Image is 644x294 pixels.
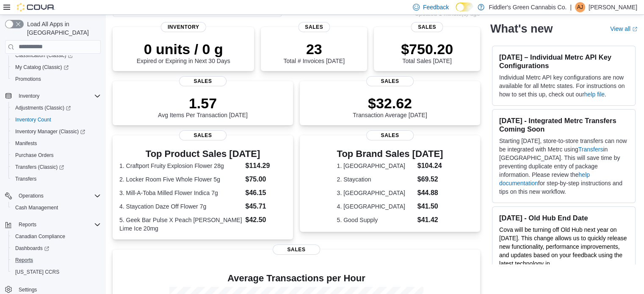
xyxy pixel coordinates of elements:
span: Transfers [15,176,36,182]
button: Reports [15,220,40,230]
div: Total Sales [DATE] [401,41,453,64]
span: Inventory Count [12,115,101,125]
span: Operations [15,191,101,201]
span: Canadian Compliance [12,231,101,242]
span: Feedback [423,3,449,11]
span: Manifests [12,138,101,148]
dd: $69.52 [417,174,443,184]
span: Sales [411,22,443,32]
div: Alice Johannesson [575,2,585,12]
a: Transfers (Classic) [12,162,67,172]
dd: $41.50 [417,201,443,212]
span: Transfers (Classic) [12,162,101,172]
dd: $104.24 [417,161,443,171]
span: Reports [12,255,101,265]
span: My Catalog (Classic) [12,62,101,72]
span: Classification (Classic) [15,52,73,59]
a: Dashboards [8,242,104,254]
span: Classification (Classic) [12,50,101,60]
span: Sales [179,130,227,140]
p: 1.57 [158,95,248,112]
span: Dashboards [15,245,49,252]
span: Canadian Compliance [15,233,65,240]
p: 0 units / 0 g [137,41,230,58]
span: Washington CCRS [12,267,101,277]
span: Inventory Count [15,116,51,123]
a: [US_STATE] CCRS [12,267,63,277]
dt: 1. [GEOGRAPHIC_DATA] [337,162,414,170]
span: Sales [273,245,320,255]
span: Inventory Manager (Classic) [15,128,85,135]
span: Transfers (Classic) [15,164,64,170]
p: Fiddler's Green Cannabis Co. [489,2,567,12]
span: Operations [19,192,44,199]
h4: Average Transactions per Hour [119,273,473,283]
h2: What's new [490,22,553,36]
a: Reports [12,255,36,265]
span: Cash Management [12,203,101,213]
a: Promotions [12,74,44,84]
a: help file [584,91,605,98]
div: Total # Invoices [DATE] [283,41,344,64]
button: Reports [2,219,104,231]
dt: 3. Mill-A-Toba Milled Flower Indica 7g [119,189,242,197]
h3: Top Brand Sales [DATE] [337,149,443,159]
img: Cova [17,3,55,11]
a: Transfers (Classic) [8,161,104,173]
a: Transfers [12,174,40,184]
dt: 5. Geek Bar Pulse X Peach [PERSON_NAME] Lime Ice 20mg [119,216,242,233]
span: Sales [366,130,414,140]
button: Inventory [15,91,43,101]
p: $32.62 [353,95,427,112]
dd: $114.29 [245,161,286,171]
span: Inventory [19,93,39,99]
button: Reports [8,254,104,266]
button: Inventory [2,90,104,102]
a: Inventory Count [12,115,55,125]
button: Canadian Compliance [8,231,104,242]
span: Cash Management [15,204,58,211]
dt: 4. Staycation Daze Off Flower 7g [119,202,242,211]
span: Promotions [15,76,41,82]
div: Expired or Expiring in Next 30 Days [137,41,230,64]
a: Adjustments (Classic) [8,102,104,114]
p: [PERSON_NAME] [589,2,637,12]
span: AJ [577,2,583,12]
dt: 5. Good Supply [337,216,414,224]
dd: $42.50 [245,215,286,225]
span: Sales [366,76,414,86]
span: Settings [19,286,37,293]
a: Inventory Manager (Classic) [8,126,104,137]
a: Classification (Classic) [8,49,104,61]
span: Inventory [161,22,206,32]
span: Dashboards [12,243,101,253]
span: Manifests [15,140,37,147]
h3: [DATE] - Integrated Metrc Transfers Coming Soon [499,116,628,133]
p: Individual Metrc API key configurations are now available for all Metrc states. For instructions ... [499,73,628,99]
a: Manifests [12,138,40,148]
span: Reports [15,257,33,264]
p: $750.20 [401,41,453,58]
dt: 4. [GEOGRAPHIC_DATA] [337,202,414,211]
a: Classification (Classic) [12,50,76,60]
dt: 3. [GEOGRAPHIC_DATA] [337,189,414,197]
button: Transfers [8,173,104,185]
button: Inventory Count [8,114,104,126]
a: Transfers [578,146,603,153]
dd: $46.15 [245,188,286,198]
svg: External link [632,27,637,32]
p: 23 [283,41,344,58]
button: Operations [2,190,104,202]
button: Promotions [8,73,104,85]
a: Adjustments (Classic) [12,103,74,113]
dd: $45.71 [245,201,286,212]
input: Dark Mode [456,3,473,11]
div: Transaction Average [DATE] [353,95,427,118]
a: My Catalog (Classic) [8,61,104,73]
span: Purchase Orders [15,152,54,159]
dt: 2. Locker Room Five Whole Flower 5g [119,175,242,184]
span: Transfers [12,174,101,184]
a: Dashboards [12,243,53,253]
button: Purchase Orders [8,149,104,161]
